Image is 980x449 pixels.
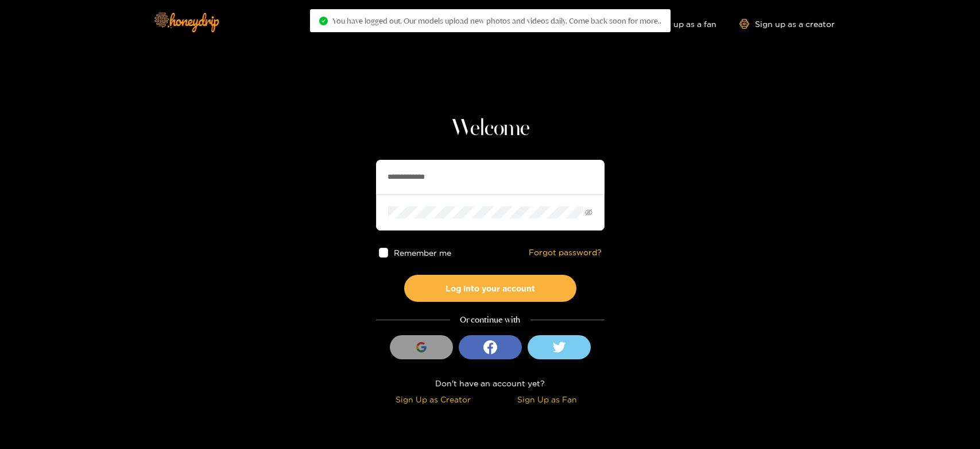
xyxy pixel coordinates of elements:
div: Sign Up as Fan [493,393,602,406]
h1: Welcome [376,115,605,143]
div: Sign Up as Creator [379,393,487,406]
div: Or continue with [376,313,605,327]
a: Sign up as a creator [739,19,835,29]
a: Sign up as a fan [638,19,716,29]
span: check-circle [319,17,328,25]
button: Log into your account [404,275,576,302]
a: Forgot password? [529,248,602,258]
div: Don't have an account yet? [376,377,605,390]
span: Remember me [394,248,451,257]
span: You have logged out. Our models upload new photos and videos daily. Come back soon for more.. [332,16,661,25]
span: eye-invisible [585,209,592,216]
